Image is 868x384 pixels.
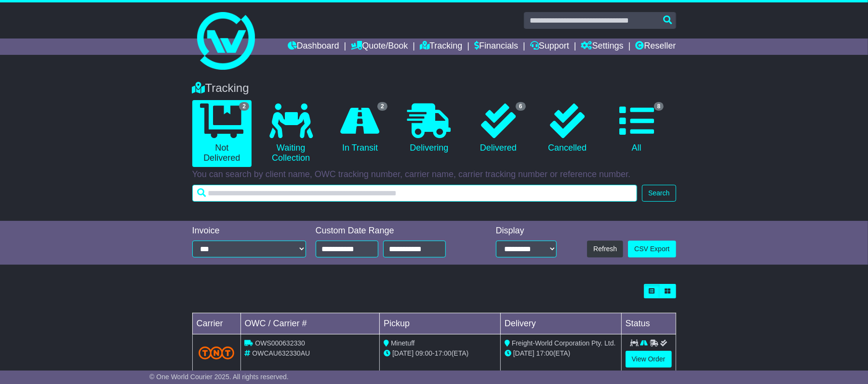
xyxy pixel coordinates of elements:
[351,38,408,55] a: Quote/Book
[496,226,557,236] div: Display
[468,100,528,157] a: 6 Delivered
[607,100,666,157] a: 8 All
[516,102,526,111] span: 6
[192,226,306,236] div: Invoice
[330,100,389,157] a: 2 In Transit
[642,185,676,202] button: Search
[384,348,496,358] div: - (ETA)
[505,348,617,358] div: (ETA)
[377,102,387,111] span: 2
[316,226,470,236] div: Custom Date Range
[530,38,569,55] a: Support
[500,313,621,334] td: Delivery
[420,38,462,55] a: Tracking
[654,102,664,111] span: 8
[239,102,249,111] span: 2
[288,38,339,55] a: Dashboard
[252,349,310,357] span: OWCAU632330AU
[400,100,459,157] a: Delivering
[391,339,415,347] span: Minetuff
[392,349,414,357] span: [DATE]
[435,349,452,357] span: 17:00
[255,339,305,347] span: OWS000632330
[626,351,672,368] a: View Order
[199,346,235,359] img: TNT_Domestic.png
[474,38,518,55] a: Financials
[149,373,289,381] span: © One World Courier 2025. All rights reserved.
[192,100,252,167] a: 2 Not Delivered
[261,100,320,167] a: Waiting Collection
[415,349,432,357] span: 09:00
[635,38,676,55] a: Reseller
[538,100,597,157] a: Cancelled
[628,241,676,257] a: CSV Export
[240,313,380,334] td: OWC / Carrier #
[380,313,501,334] td: Pickup
[187,81,681,95] div: Tracking
[513,349,534,357] span: [DATE]
[621,313,676,334] td: Status
[587,241,623,257] button: Refresh
[581,38,624,55] a: Settings
[192,313,240,334] td: Carrier
[536,349,553,357] span: 17:00
[192,169,676,180] p: You can search by client name, OWC tracking number, carrier name, carrier tracking number or refe...
[512,339,616,347] span: Freight-World Corporation Pty. Ltd.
